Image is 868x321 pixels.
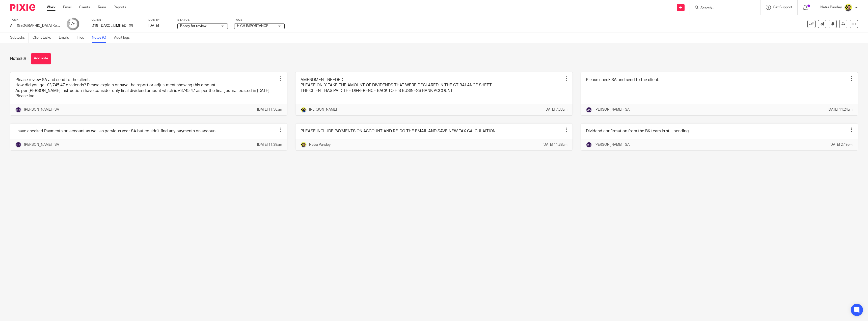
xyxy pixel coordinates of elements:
p: [DATE] 7:33am [545,107,567,112]
span: Ready for review [180,24,206,28]
a: Audit logs [114,33,133,43]
span: [DATE] [148,24,159,28]
div: 17 [68,21,77,27]
p: [DATE] 2:49pm [829,142,853,147]
a: Client tasks [33,33,55,43]
a: Email [63,5,71,10]
a: Files [77,33,88,43]
img: Netra-New-Starbridge-Yellow.jpg [301,142,307,148]
a: Notes (6) [92,33,110,43]
label: Task [10,18,61,22]
a: Work [47,5,56,10]
a: Subtasks [10,33,29,43]
p: [DATE] 11:24am [828,107,853,112]
img: Netra-New-Starbridge-Yellow.jpg [844,4,852,12]
img: svg%3E [15,142,21,148]
p: [DATE] 11:38am [542,142,567,147]
img: svg%3E [586,107,592,113]
img: Pixie [10,4,35,11]
a: Emails [59,33,73,43]
label: Tags [234,18,285,22]
label: Client [92,18,142,22]
input: Search [700,6,745,11]
img: svg%3E [15,107,21,113]
span: HIGH IMPORTANCE [237,24,268,28]
a: Team [98,5,106,10]
img: Bobo-Starbridge%201.jpg [301,107,307,113]
span: (6) [21,57,26,61]
p: [PERSON_NAME] - SA [24,107,59,112]
p: [DATE] 11:39am [257,142,282,147]
p: [PERSON_NAME] - SA [24,142,59,147]
p: Netra Pandey [820,5,842,10]
small: /19 [73,23,77,26]
label: Due by [148,18,171,22]
p: Netra Pandey [309,142,331,147]
a: Clients [79,5,90,10]
p: [PERSON_NAME] [309,107,337,112]
a: Reports [114,5,126,10]
span: Get Support [773,6,792,9]
p: [PERSON_NAME] - SA [594,107,630,112]
p: [DATE] 11:56am [257,107,282,112]
div: AT - [GEOGRAPHIC_DATA] Return - PE [DATE] [10,23,61,28]
button: Add note [31,53,51,64]
div: AT - SA Return - PE 05-04-2025 [10,23,61,28]
img: svg%3E [586,142,592,148]
h1: Notes [10,56,26,61]
p: D19 - DAXOL LIMITED [92,23,126,28]
p: [PERSON_NAME] - SA [594,142,630,147]
label: Status [177,18,228,22]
